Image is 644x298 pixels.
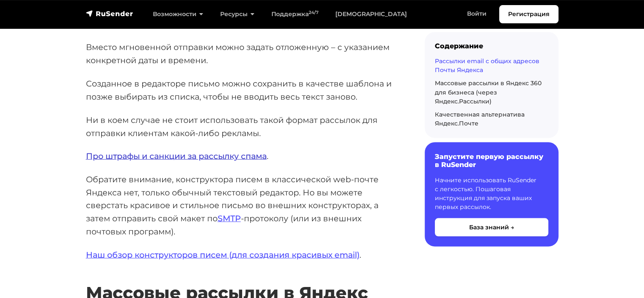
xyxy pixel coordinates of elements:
a: [DEMOGRAPHIC_DATA] [327,6,415,23]
a: Возможности [144,6,212,23]
p: Ни в коем случае не стоит использовать такой формат рассылок для отправки клиентам какой-либо рек... [86,113,398,139]
img: RuSender [86,9,133,18]
a: Войти [459,5,495,22]
a: Про штрафы и санкции за рассылку спама [86,150,267,161]
p: . [86,248,398,261]
p: Начните использовать RuSender с легкостью. Пошаговая инструкция для запуска ваших первых рассылок. [435,175,548,211]
a: Ресурсы [212,6,263,23]
a: Поддержка24/7 [263,6,327,23]
sup: 24/7 [309,10,318,15]
a: Запустите первую рассылку в RuSender Начните использовать RuSender с легкостью. Пошаговая инструк... [425,142,558,246]
a: Рассылки email с общих адресов Почты Яндекса [435,57,539,74]
p: Созданное в редакторе письмо можно сохранить в качестве шаблона и позже выбирать из списка, чтобы... [86,77,398,103]
button: База знаний → [435,218,548,236]
a: Наш обзор конструкторов писем (для создания красивых email) [86,249,359,259]
a: Массовые рассылки в Яндекс 360 для бизнеса (через Яндекс.Рассылки) [435,79,542,105]
p: Обратите внимание, конструктора писем в классической web-почте Яндекса нет, только обычный тексто... [86,173,398,238]
h6: Запустите первую рассылку в RuSender [435,152,548,168]
p: Вместо мгновенной отправки можно задать отложенную – с указанием конкретной даты и времени. [86,41,398,67]
a: Качественная альтернатива Яндекс.Почте [435,110,525,127]
p: . [86,149,398,162]
a: SMTP [218,213,241,223]
div: Содержание [435,42,548,50]
a: Регистрация [499,5,558,23]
